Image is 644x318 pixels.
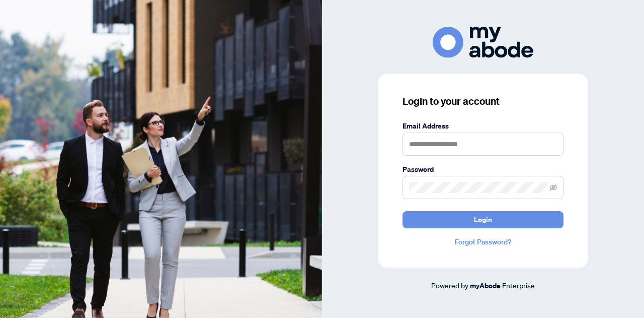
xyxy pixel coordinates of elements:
[470,280,501,291] a: myAbode
[403,236,563,247] a: Forgot Password?
[431,281,468,290] span: Powered by
[403,120,563,132] label: Email Address
[403,94,563,108] h3: Login to your account
[550,184,557,191] span: eye-invisible
[433,27,533,57] img: ma-logo
[403,164,563,175] label: Password
[403,211,563,228] button: Login
[502,281,535,290] span: Enterprise
[474,212,492,228] span: Login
